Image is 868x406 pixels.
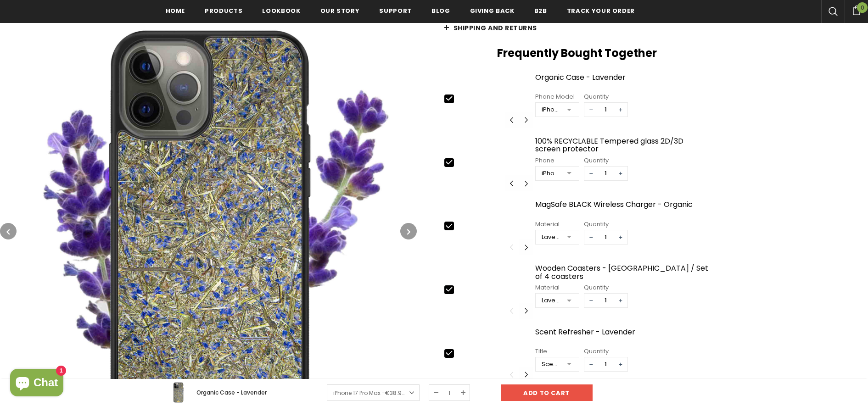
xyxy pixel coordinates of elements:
[584,92,628,101] div: Quantity
[584,167,598,180] span: −
[535,283,579,292] div: Material
[535,347,579,356] div: Title
[584,294,598,307] span: −
[166,6,185,15] span: Home
[262,6,300,15] span: Lookbook
[584,357,598,371] span: −
[857,2,868,13] span: 0
[614,103,627,117] span: +
[470,6,515,15] span: Giving back
[584,230,598,244] span: −
[535,73,710,89] a: Organic Case - Lavender
[614,357,627,371] span: +
[444,14,710,42] a: Shipping and returns
[584,347,628,356] div: Quantity
[542,169,560,178] div: iPhone 6/6S/7/8/SE2/SE3
[567,6,635,15] span: Track your order
[542,360,560,369] div: Scent refresher Lavender
[535,200,710,217] a: MagSafe BLACK Wireless Charger - Organic
[327,384,420,401] a: iPhone 17 Pro Max -€38.90EUR
[379,6,412,15] span: support
[542,233,560,242] div: Lavender + Tanganica Wood
[454,23,537,33] span: Shipping and returns
[614,167,627,180] span: +
[205,6,242,15] span: Products
[534,6,547,15] span: B2B
[385,389,415,397] span: €38.90EUR
[584,156,628,165] div: Quantity
[535,92,579,101] div: Phone Model
[584,103,598,117] span: −
[7,369,66,399] inbox-online-store-chat: Shopify online store chat
[535,137,710,153] a: 100% RECYCLABLE Tempered glass 2D/3D screen protector
[535,156,579,165] div: Phone
[614,230,627,244] span: +
[584,283,628,292] div: Quantity
[542,296,560,305] div: Lavender
[444,46,710,60] h2: Frequently Bought Together
[614,294,627,307] span: +
[542,105,560,114] div: iPhone 14 Pro Max
[535,328,710,344] a: Scent Refresher - Lavender
[431,6,450,15] span: Blog
[535,264,710,280] a: Wooden Coasters - [GEOGRAPHIC_DATA] / Set of 4 coasters
[320,6,360,15] span: Our Story
[535,220,579,229] div: Material
[501,384,593,401] input: Add to cart
[845,4,868,15] a: 0
[196,389,267,396] span: Organic Case - Lavender
[584,220,628,229] div: Quantity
